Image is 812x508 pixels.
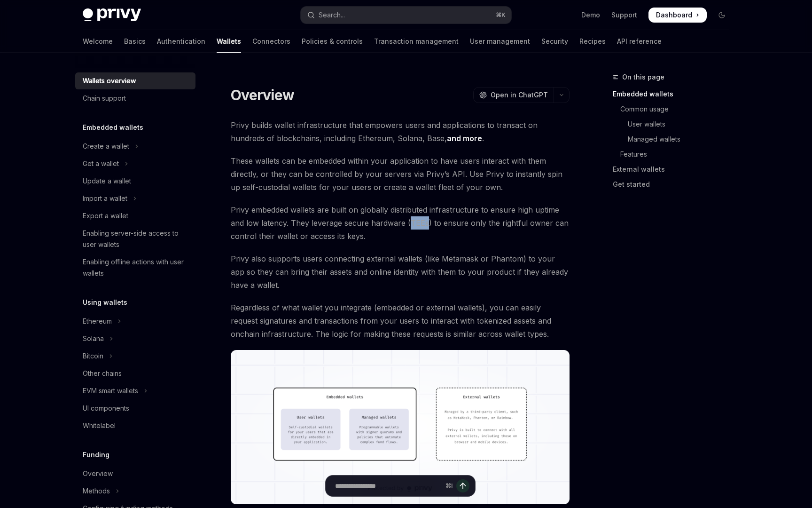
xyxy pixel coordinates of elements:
a: Managed wallets [613,132,737,147]
button: Toggle Get a wallet section [75,155,195,172]
button: Toggle Bitcoin section [75,348,195,365]
a: Get started [613,177,737,192]
span: Privy builds wallet infrastructure that empowers users and applications to transact on hundreds o... [231,119,570,145]
img: images/walletoverview.png [231,350,570,504]
a: Overview [75,465,195,482]
div: Methods [83,485,110,497]
button: Open in ChatGPT [473,87,554,103]
span: Open in ChatGPT [491,90,548,100]
input: Ask a question... [335,476,442,496]
a: UI components [75,400,195,417]
span: Regardless of what wallet you integrate (embedded or external wallets), you can easily request si... [231,301,570,341]
div: Enabling server-side access to user wallets [83,228,190,250]
a: Recipes [579,30,606,53]
a: Authentication [157,30,205,53]
a: Demo [581,10,600,20]
h5: Using wallets [83,297,127,308]
a: and more [447,134,482,143]
button: Toggle Solana section [75,330,195,347]
a: Basics [124,30,146,53]
span: These wallets can be embedded within your application to have users interact with them directly, ... [231,154,570,194]
a: Export a wallet [75,207,195,224]
a: Dashboard [648,8,707,23]
button: Toggle Create a wallet section [75,138,195,155]
a: External wallets [613,162,737,177]
div: Overview [83,468,113,479]
span: Dashboard [656,10,692,20]
div: Other chains [83,368,122,379]
a: Wallets overview [75,72,195,89]
a: Other chains [75,365,195,382]
a: Embedded wallets [613,87,737,102]
button: Toggle dark mode [714,8,729,23]
button: Toggle Ethereum section [75,313,195,330]
img: dark logo [83,8,141,22]
a: Enabling server-side access to user wallets [75,225,195,253]
a: Update a wallet [75,173,195,190]
span: Privy embedded wallets are built on globally distributed infrastructure to ensure high uptime and... [231,203,570,243]
div: Chain support [83,93,126,104]
div: EVM smart wallets [83,385,138,397]
button: Toggle Methods section [75,483,195,500]
span: Privy also supports users connecting external wallets (like Metamask or Phantom) to your app so t... [231,252,570,292]
a: Transaction management [374,30,459,53]
a: Common usage [613,102,737,117]
a: Enabling offline actions with user wallets [75,254,195,282]
button: Toggle EVM smart wallets section [75,382,195,399]
a: Connectors [252,30,290,53]
a: Security [541,30,568,53]
a: Features [613,147,737,162]
div: Get a wallet [83,158,119,169]
div: UI components [83,403,129,414]
div: Ethereum [83,316,112,327]
div: Bitcoin [83,350,103,362]
div: Whitelabel [83,420,116,431]
a: User wallets [613,117,737,132]
div: Enabling offline actions with user wallets [83,256,190,279]
button: Toggle Import a wallet section [75,190,195,207]
span: On this page [622,71,664,83]
button: Send message [456,479,469,492]
a: Chain support [75,90,195,107]
button: Open search [301,7,511,24]
a: Welcome [83,30,113,53]
div: Create a wallet [83,141,129,152]
span: ⌘ K [496,11,506,19]
a: User management [470,30,530,53]
h5: Embedded wallets [83,122,143,133]
a: API reference [617,30,662,53]
a: Wallets [217,30,241,53]
h1: Overview [231,87,294,103]
div: Update a wallet [83,175,131,187]
div: Wallets overview [83,75,136,87]
a: Whitelabel [75,417,195,434]
a: Support [611,10,637,20]
div: Solana [83,333,104,344]
a: Policies & controls [302,30,363,53]
div: Export a wallet [83,210,128,222]
h5: Funding [83,449,109,460]
div: Import a wallet [83,193,127,204]
div: Search... [319,9,345,21]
